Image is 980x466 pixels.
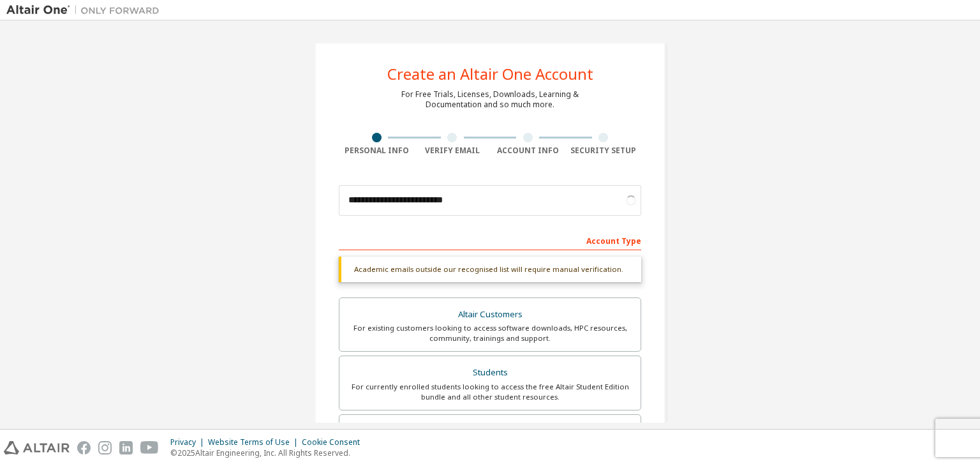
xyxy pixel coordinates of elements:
[387,66,593,82] div: Create an Altair One Account
[6,4,166,17] img: Altair One
[77,441,91,455] img: facebook.svg
[347,364,633,382] div: Students
[140,441,159,455] img: youtube.svg
[566,146,642,156] div: Security Setup
[347,382,633,402] div: For currently enrolled students looking to access the free Altair Student Edition bundle and all ...
[302,437,367,447] div: Cookie Consent
[208,437,302,447] div: Website Terms of Use
[339,146,415,156] div: Personal Info
[347,306,633,324] div: Altair Customers
[339,230,641,250] div: Account Type
[347,323,633,343] div: For existing customers looking to access software downloads, HPC resources, community, trainings ...
[119,441,133,455] img: linkedin.svg
[490,146,566,156] div: Account Info
[170,447,367,458] p: © 2025 Altair Engineering, Inc. All Rights Reserved.
[170,437,208,447] div: Privacy
[98,441,112,455] img: instagram.svg
[415,146,491,156] div: Verify Email
[339,257,641,282] div: Academic emails outside our recognised list will require manual verification.
[4,441,70,455] img: altair_logo.svg
[401,89,579,110] div: For Free Trials, Licenses, Downloads, Learning & Documentation and so much more.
